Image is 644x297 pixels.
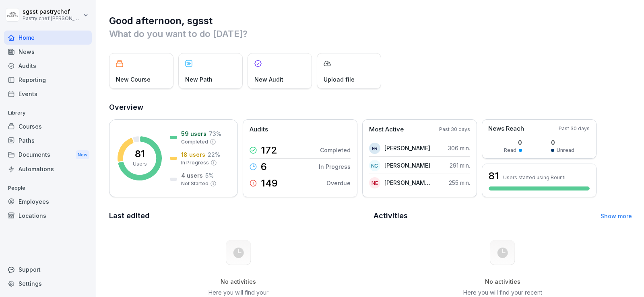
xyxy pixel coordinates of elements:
[369,177,380,188] div: NE
[448,144,470,152] p: 306 min.
[4,133,92,147] a: Paths
[198,278,279,285] h5: No activities
[4,262,92,277] div: Support
[4,147,92,162] div: Documents
[4,209,92,223] a: Locations
[181,180,208,187] p: Not Started
[4,182,92,195] p: People
[384,161,430,170] p: [PERSON_NAME]
[181,138,208,145] p: Completed
[4,31,92,45] a: Home
[4,45,92,59] a: News
[369,160,380,171] div: NC
[181,171,203,180] p: 4 users
[450,161,470,170] p: 291 min.
[135,149,145,159] p: 81
[551,138,574,147] p: 0
[109,14,632,27] h1: Good afternoon, sgsst
[557,147,574,154] p: Unread
[489,169,499,183] h3: 81
[109,27,632,40] p: What do you want to do [DATE]?
[4,119,92,133] a: Courses
[320,146,351,154] p: Completed
[23,16,81,21] p: Pastry chef [PERSON_NAME] y Cocina gourmet
[504,138,522,147] p: 0
[116,75,151,84] p: New Course
[4,73,92,87] a: Reporting
[261,162,267,172] p: 6
[503,174,566,180] p: Users started using Bounti
[254,75,283,84] p: New Audit
[369,125,404,134] p: Most Active
[4,162,92,176] a: Automations
[109,210,368,221] h2: Last edited
[439,126,470,133] p: Past 30 days
[208,150,220,159] p: 22 %
[449,178,470,187] p: 255 min.
[4,87,92,101] a: Events
[324,75,355,84] p: Upload file
[209,129,221,138] p: 73 %
[4,107,92,119] p: Library
[601,213,632,219] a: Show more
[76,150,89,160] div: New
[319,162,351,171] p: In Progress
[369,143,380,154] div: ER
[205,171,214,180] p: 5 %
[384,178,431,187] p: [PERSON_NAME] [PERSON_NAME]
[384,144,430,152] p: [PERSON_NAME]
[4,195,92,209] a: Employees
[181,129,206,138] p: 59 users
[261,145,277,155] p: 172
[133,160,147,168] p: Users
[250,125,268,134] p: Audits
[504,147,516,154] p: Read
[4,147,92,162] a: DocumentsNew
[181,150,205,159] p: 18 users
[374,210,408,221] h2: Activities
[109,102,632,113] h2: Overview
[185,75,213,84] p: New Path
[261,178,278,188] p: 149
[4,277,92,291] a: Settings
[326,179,351,187] p: Overdue
[559,125,590,132] p: Past 30 days
[462,278,543,285] h5: No activities
[23,8,81,15] p: sgsst pastrychef
[488,124,524,133] p: News Reach
[181,159,209,166] p: In Progress
[4,59,92,73] a: Audits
